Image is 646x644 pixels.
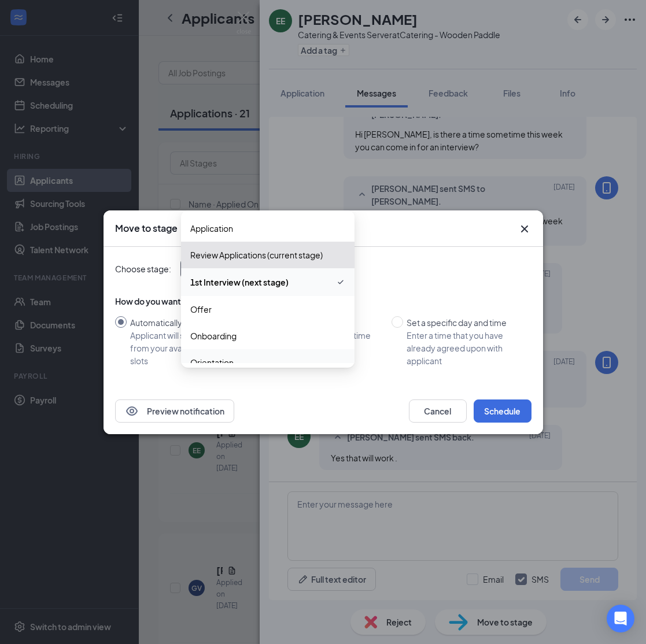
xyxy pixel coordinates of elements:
[130,329,221,367] div: Applicant will select from your available time slots
[336,275,345,289] svg: Checkmark
[190,356,234,369] span: Orientation
[518,222,531,236] svg: Cross
[407,316,522,329] div: Set a specific day and time
[607,605,634,632] div: Open Intercom Messenger
[190,222,233,235] span: Application
[190,303,212,316] span: Offer
[190,330,237,342] span: Onboarding
[518,222,531,236] button: Close
[130,316,221,329] div: Automatically
[190,249,323,261] span: Review Applications (current stage)
[409,399,467,423] button: Cancel
[474,399,531,423] button: Schedule
[407,329,522,367] div: Enter a time that you have already agreed upon with applicant
[115,399,234,423] button: EyePreview notification
[115,295,531,307] div: How do you want to schedule time with the applicant?
[190,276,289,288] span: 1st Interview (next stage)
[115,262,171,275] span: Choose stage:
[125,404,139,418] svg: Eye
[115,222,178,235] h3: Move to stage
